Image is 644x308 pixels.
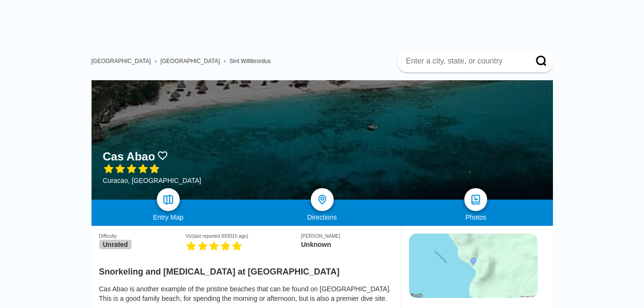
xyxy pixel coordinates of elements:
[470,194,481,205] img: photos
[92,58,151,64] a: [GEOGRAPHIC_DATA]
[317,194,328,205] img: directions
[399,213,553,221] div: Photos
[163,194,174,205] img: map
[229,58,271,64] a: Sint Willibrordus
[464,188,487,211] a: photos
[99,261,393,277] h2: Snorkeling and [MEDICAL_DATA] at [GEOGRAPHIC_DATA]
[154,58,156,64] span: ›
[311,188,334,211] a: directions
[160,58,220,64] a: [GEOGRAPHIC_DATA]
[301,234,393,239] div: [PERSON_NAME]
[103,150,155,163] h1: Cas Abao
[301,241,393,248] div: Unknown
[405,56,522,66] input: Enter a city, state, or country
[224,58,225,64] span: ›
[185,234,301,239] div: Viz (last reported 89301h ago)
[409,234,538,298] img: staticmap
[92,213,245,221] div: Entry Map
[99,234,186,239] div: Difficulty
[245,213,399,221] div: Directions
[99,240,132,249] span: Unrated
[103,177,201,184] div: Curacao, [GEOGRAPHIC_DATA]
[157,188,180,211] a: map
